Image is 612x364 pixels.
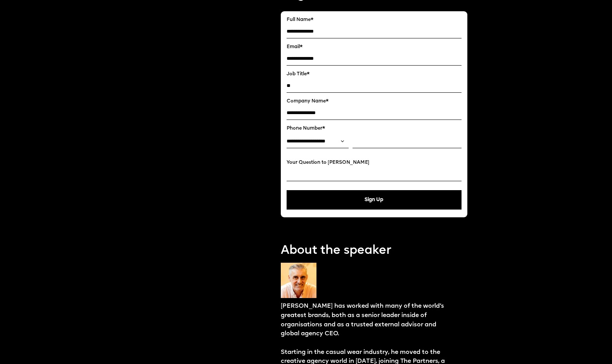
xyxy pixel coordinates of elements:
[287,99,462,104] label: Company Name
[287,44,462,50] label: Email
[281,242,467,259] p: About the speaker
[287,71,462,77] label: Job Title
[287,126,462,132] label: Phone Number
[287,17,462,23] label: Full Name
[287,190,462,210] button: Sign Up
[287,160,462,166] label: Your Question to [PERSON_NAME]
